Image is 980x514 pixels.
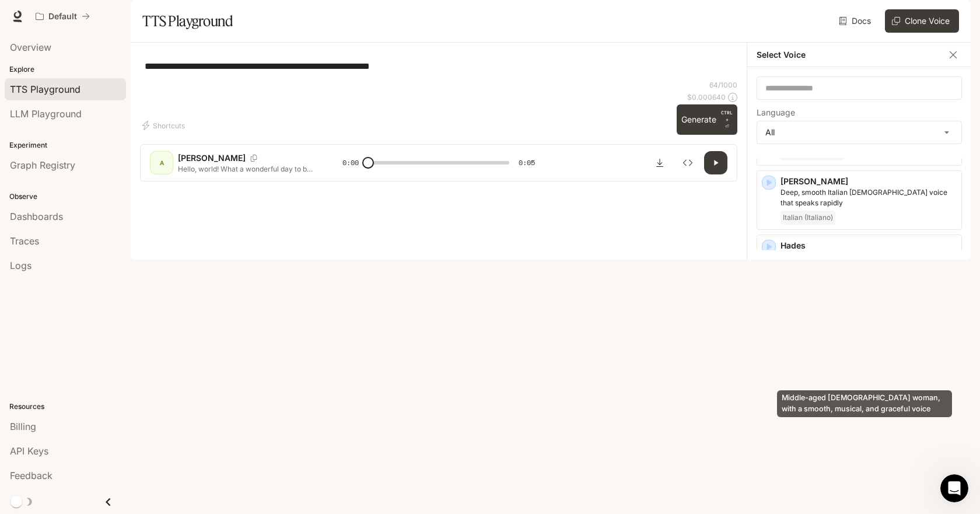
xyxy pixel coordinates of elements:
button: Shortcuts [140,116,190,135]
p: Default [48,12,77,22]
span: Italian (Italiano) [780,211,835,225]
p: Hello, world! What a wonderful day to be a text-to-speech model! [178,164,314,174]
p: $ 0.000640 [687,92,726,102]
button: Clone Voice [885,9,959,33]
iframe: Intercom live chat [940,474,968,502]
h1: TTS Playground [142,9,233,33]
p: Hades [780,240,957,251]
p: Deep, smooth Italian male voice that speaks rapidly [780,187,957,208]
span: 0:00 [342,157,359,169]
p: 64 / 1000 [709,80,737,90]
p: CTRL + [721,109,733,123]
p: Language [757,109,795,117]
div: All [757,121,961,144]
p: [PERSON_NAME] [780,176,957,187]
div: Middle-aged [DEMOGRAPHIC_DATA] woman, with a smooth, musical, and graceful voice [777,390,952,417]
button: All workspaces [30,5,95,28]
p: ⏎ [721,109,733,130]
button: Inspect [676,151,699,174]
button: GenerateCTRL +⏎ [677,104,737,135]
div: A [152,153,171,172]
p: [PERSON_NAME] [178,152,246,164]
button: Download audio [648,151,671,174]
button: Copy Voice ID [246,155,262,162]
span: 0:05 [519,157,535,169]
a: Docs [836,9,876,33]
